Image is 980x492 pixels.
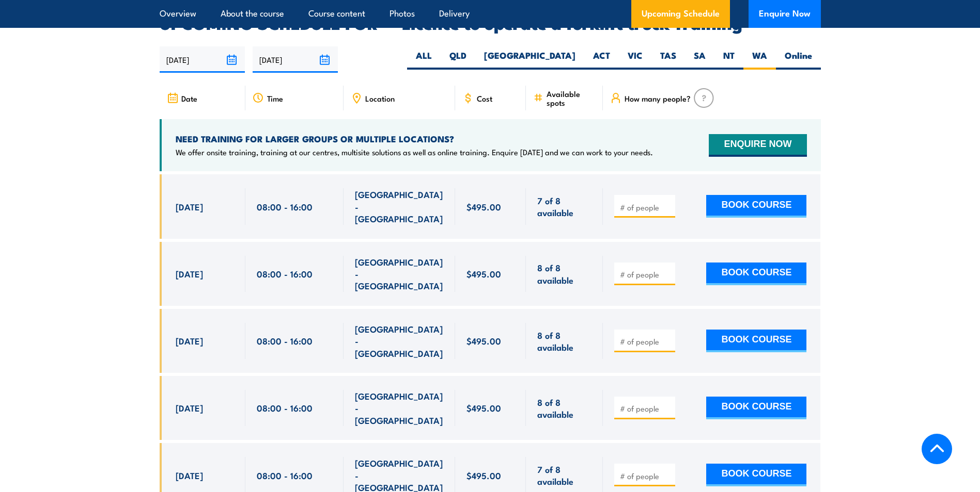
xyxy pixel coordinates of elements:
span: 08:00 - 16:00 [257,335,313,347]
span: $495.00 [466,335,501,347]
span: [GEOGRAPHIC_DATA] - [GEOGRAPHIC_DATA] [355,188,444,224]
span: $495.00 [466,201,501,212]
span: [DATE] [176,268,203,280]
h4: NEED TRAINING FOR LARGER GROUPS OR MULTIPLE LOCATIONS? [176,133,653,144]
span: [GEOGRAPHIC_DATA] - [GEOGRAPHIC_DATA] [355,390,444,426]
label: VIC [619,50,651,70]
span: 08:00 - 16:00 [257,201,313,212]
label: QLD [441,50,475,70]
label: TAS [651,50,685,70]
span: [GEOGRAPHIC_DATA] - [GEOGRAPHIC_DATA] [355,323,444,359]
button: BOOK COURSE [706,397,806,419]
span: [DATE] [176,335,203,347]
button: BOOK COURSE [706,263,806,285]
label: Online [776,50,821,70]
p: We offer onsite training, training at our centres, multisite solutions as well as online training... [176,147,653,157]
h2: UPCOMING SCHEDULE FOR - "Licence to operate a forklift truck Training" [160,15,821,30]
button: BOOK COURSE [706,464,806,486]
button: BOOK COURSE [706,195,806,218]
input: # of people [620,403,672,414]
span: Cost [477,94,492,103]
span: 08:00 - 16:00 [257,268,313,280]
button: BOOK COURSE [706,330,806,352]
label: WA [743,50,776,70]
label: SA [685,50,714,70]
label: NT [714,50,743,70]
span: [DATE] [176,469,203,481]
label: ACT [584,50,619,70]
span: Location [365,94,395,103]
input: # of people [620,336,672,347]
span: 08:00 - 16:00 [257,402,313,414]
input: From date [160,46,245,73]
span: Available spots [547,89,596,107]
label: ALL [407,50,441,70]
button: ENQUIRE NOW [709,134,806,157]
span: Time [267,94,283,103]
span: [GEOGRAPHIC_DATA] - [GEOGRAPHIC_DATA] [355,256,444,292]
span: 7 of 8 available [537,194,592,219]
input: # of people [620,471,672,481]
label: [GEOGRAPHIC_DATA] [475,50,584,70]
span: [DATE] [176,402,203,414]
span: Date [181,94,197,103]
span: 8 of 8 available [537,261,592,286]
input: # of people [620,269,672,280]
span: 7 of 8 available [537,463,592,487]
span: 08:00 - 16:00 [257,469,313,481]
span: [DATE] [176,201,203,212]
input: # of people [620,202,672,212]
span: 8 of 8 available [537,329,592,353]
span: 8 of 8 available [537,396,592,420]
span: $495.00 [466,469,501,481]
span: How many people? [625,94,691,103]
input: To date [253,46,338,73]
span: $495.00 [466,402,501,414]
span: $495.00 [466,268,501,280]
